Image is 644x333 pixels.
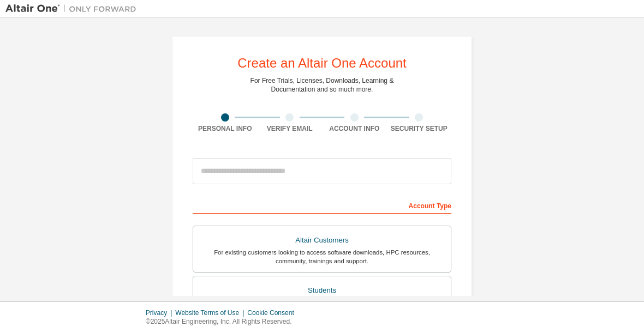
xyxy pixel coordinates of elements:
div: Personal Info [193,124,258,133]
div: Account Info [322,124,387,133]
div: Altair Customers [200,233,444,248]
div: Security Setup [387,124,452,133]
div: Account Type [193,196,451,214]
div: Students [200,283,444,298]
div: Website Terms of Use [175,308,247,317]
p: © 2025 Altair Engineering, Inc. All Rights Reserved. [146,317,301,326]
div: For existing customers looking to access software downloads, HPC resources, community, trainings ... [200,248,444,265]
div: Cookie Consent [247,308,300,317]
div: Verify Email [258,124,323,133]
div: For Free Trials, Licenses, Downloads, Learning & Documentation and so much more. [251,76,394,94]
div: Create an Altair One Account [237,57,407,70]
div: Privacy [146,308,175,317]
img: Altair One [5,3,142,14]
